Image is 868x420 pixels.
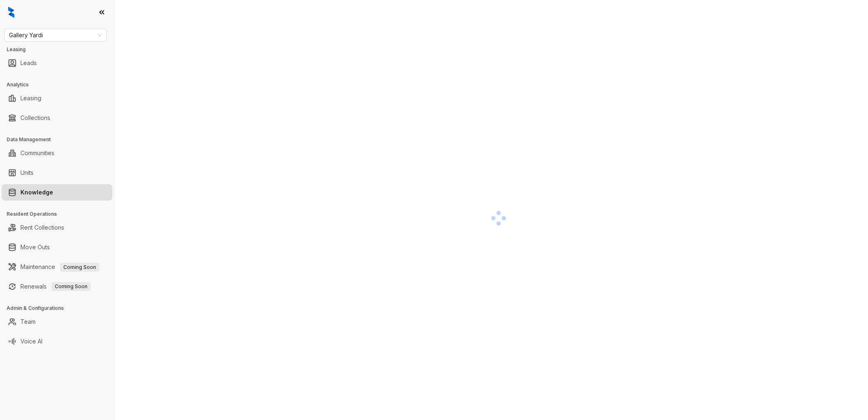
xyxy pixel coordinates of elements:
[2,55,112,71] li: Leads
[7,136,114,143] h3: Data Management
[7,81,114,88] h3: Analytics
[2,333,112,350] li: Voice AI
[2,239,112,255] li: Move Outs
[2,184,112,201] li: Knowledge
[60,263,99,272] span: Coming Soon
[20,278,91,295] a: RenewalsComing Soon
[20,110,50,126] a: Collections
[20,55,37,71] a: Leads
[2,278,112,295] li: Renewals
[20,184,53,201] a: Knowledge
[51,282,91,291] span: Coming Soon
[2,110,112,126] li: Collections
[8,7,14,18] img: logo
[20,314,36,330] a: Team
[20,145,54,161] a: Communities
[9,29,102,41] span: Gallery Yardi
[7,305,114,312] h3: Admin & Configurations
[2,219,112,236] li: Rent Collections
[7,210,114,218] h3: Resident Operations
[20,333,43,350] a: Voice AI
[20,165,34,181] a: Units
[20,239,50,255] a: Move Outs
[2,259,112,275] li: Maintenance
[20,90,41,106] a: Leasing
[2,145,112,161] li: Communities
[20,219,64,236] a: Rent Collections
[2,90,112,106] li: Leasing
[2,165,112,181] li: Units
[2,314,112,330] li: Team
[7,46,114,53] h3: Leasing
